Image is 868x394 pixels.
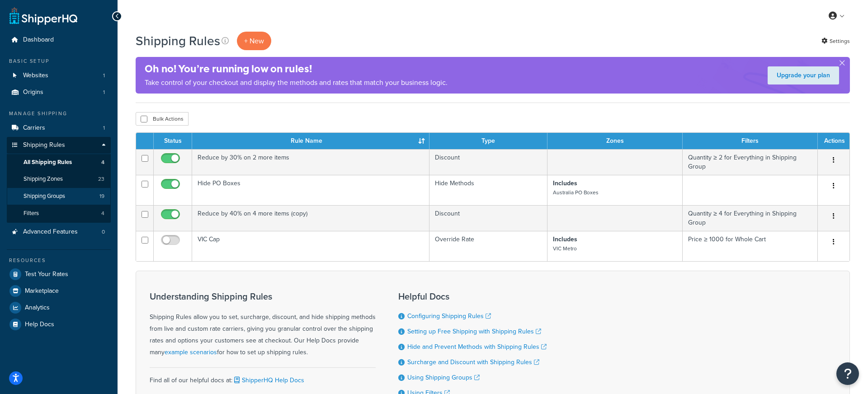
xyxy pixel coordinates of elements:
li: Advanced Features [7,224,111,240]
li: Shipping Rules [7,137,111,223]
a: Test Your Rates [7,266,111,282]
div: Basic Setup [7,57,111,65]
div: Shipping Rules allow you to set, surcharge, discount, and hide shipping methods from live and cus... [150,291,376,358]
a: Shipping Zones 23 [7,171,111,188]
a: Carriers 1 [7,120,111,136]
small: Australia PO Boxes [553,188,599,197]
a: Setting up Free Shipping with Shipping Rules [407,327,541,336]
a: ShipperHQ Home [9,7,77,25]
li: Carriers [7,120,111,136]
td: Quantity ≥ 4 for Everything in Shipping Group [683,205,818,231]
span: Websites [23,72,48,80]
td: Override Rate [429,231,547,261]
p: Take control of your checkout and display the methods and rates that match your business logic. [145,76,448,89]
p: + New [237,32,271,50]
a: Surcharge and Discount with Shipping Rules [407,357,539,367]
td: Discount [429,149,547,175]
th: Status [154,133,192,149]
span: Carriers [23,124,45,132]
a: Advanced Features 0 [7,224,111,240]
td: Discount [429,205,547,231]
th: Actions [818,133,849,149]
a: Websites 1 [7,67,111,84]
strong: Includes [553,235,577,244]
a: Using Shipping Groups [407,373,480,382]
span: Analytics [25,304,50,312]
span: 4 [101,159,104,166]
a: ShipperHQ Help Docs [232,375,304,385]
span: Marketplace [25,287,59,295]
strong: Includes [553,178,577,188]
h3: Helpful Docs [398,291,547,301]
span: Help Docs [25,321,54,328]
a: Origins 1 [7,84,111,101]
li: Websites [7,67,111,84]
td: Hide Methods [429,175,547,205]
th: Zones [547,133,683,149]
td: Quantity ≥ 2 for Everything in Shipping Group [683,149,818,175]
span: 1 [103,72,105,80]
th: Filters [683,133,818,149]
button: Bulk Actions [136,112,189,126]
span: Shipping Groups [24,192,65,200]
span: 1 [103,124,105,132]
h1: Shipping Rules [136,32,220,50]
span: Origins [23,89,43,96]
td: Hide PO Boxes [192,175,429,205]
a: Analytics [7,300,111,316]
h4: Oh no! You’re running low on rules! [145,61,448,76]
a: Configuring Shipping Rules [407,311,491,321]
a: Upgrade your plan [768,66,839,84]
li: Shipping Zones [7,171,111,188]
a: Marketplace [7,283,111,299]
td: Reduce by 30% on 2 more items [192,149,429,175]
div: Resources [7,257,111,264]
a: Shipping Groups 19 [7,188,111,205]
a: example scenarios [165,347,217,357]
span: Test Your Rates [25,271,68,278]
span: Shipping Rules [23,141,65,149]
button: Open Resource Center [836,362,859,385]
span: 0 [102,228,105,236]
span: Dashboard [23,36,54,44]
th: Rule Name : activate to sort column ascending [192,133,429,149]
li: All Shipping Rules [7,154,111,171]
span: Shipping Zones [24,175,63,183]
a: Dashboard [7,32,111,48]
li: Filters [7,205,111,222]
div: Find all of our helpful docs at: [150,367,376,386]
td: Price ≥ 1000 for Whole Cart [683,231,818,261]
a: Filters 4 [7,205,111,222]
small: VIC Metro [553,244,577,253]
a: All Shipping Rules 4 [7,154,111,171]
li: Origins [7,84,111,101]
a: Shipping Rules [7,137,111,154]
a: Hide and Prevent Methods with Shipping Rules [407,342,547,352]
h3: Understanding Shipping Rules [150,291,376,301]
span: Filters [24,210,39,217]
li: Shipping Groups [7,188,111,205]
span: All Shipping Rules [24,159,72,166]
a: Settings [821,35,850,47]
th: Type [429,133,547,149]
span: 1 [103,89,105,96]
span: Advanced Features [23,228,78,236]
span: 4 [101,210,104,217]
span: 23 [98,175,104,183]
td: Reduce by 40% on 4 more items (copy) [192,205,429,231]
span: 19 [99,192,104,200]
td: VIC Cap [192,231,429,261]
div: Manage Shipping [7,110,111,117]
a: Help Docs [7,316,111,333]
